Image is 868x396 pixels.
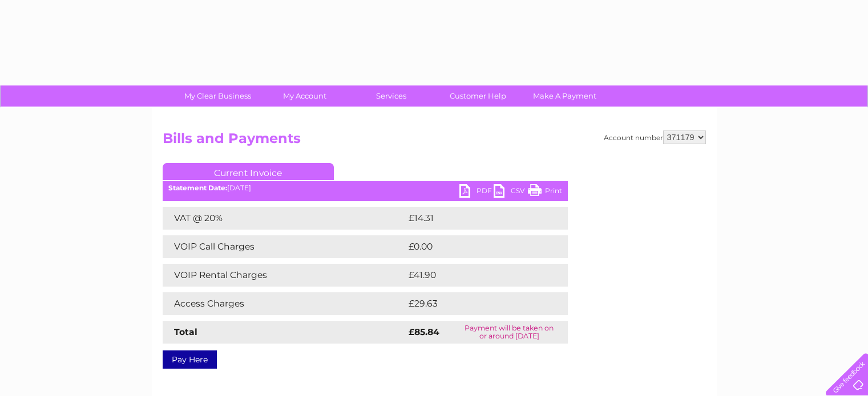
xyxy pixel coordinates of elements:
a: Make A Payment [518,85,612,107]
a: CSV [494,184,528,201]
h2: Bills and Payments [163,130,706,152]
strong: Total [174,326,197,337]
strong: £85.84 [409,326,439,337]
td: VOIP Rental Charges [163,264,406,287]
a: My Clear Business [171,85,265,107]
td: £41.90 [406,264,544,287]
td: VAT @ 20% [163,207,406,230]
b: Statement Date: [168,183,227,192]
td: Payment will be taken on or around [DATE] [451,321,568,344]
a: Customer Help [431,85,525,107]
a: My Account [257,85,352,107]
td: £0.00 [406,235,542,258]
div: [DATE] [163,184,568,192]
a: Print [528,184,562,201]
a: Pay Here [163,350,217,369]
div: Account number [604,130,706,144]
a: PDF [459,184,494,201]
a: Current Invoice [163,163,334,180]
td: £14.31 [406,207,543,230]
a: Services [344,85,438,107]
td: VOIP Call Charges [163,235,406,258]
td: Access Charges [163,292,406,315]
td: £29.63 [406,292,545,315]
